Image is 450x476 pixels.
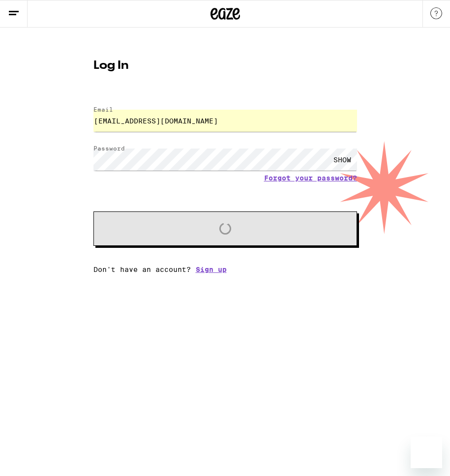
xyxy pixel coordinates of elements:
div: Don't have an account? [93,266,357,273]
label: Password [93,145,125,151]
iframe: Button to launch messaging window [411,437,442,468]
div: SHOW [328,149,357,171]
a: Forgot your password? [264,174,357,182]
label: Email [93,106,113,113]
h1: Log In [93,60,357,72]
input: Email [93,110,357,132]
a: Sign up [196,266,227,273]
